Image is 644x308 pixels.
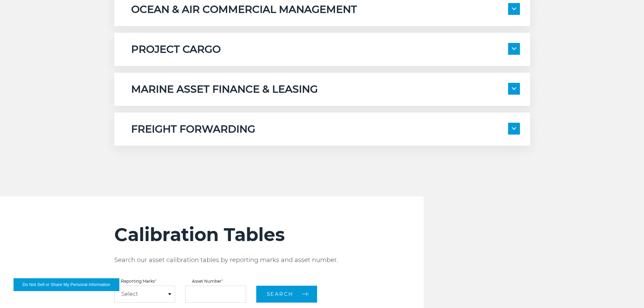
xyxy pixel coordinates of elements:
[185,279,246,283] label: Asset Number
[14,278,119,291] button: Do Not Sell or Share My Personal Information
[267,291,293,297] span: Search
[512,47,516,50] img: arrow
[131,43,221,56] h5: PROJECT CARGO
[121,291,138,297] a: Select
[131,123,255,136] h5: FREIGHT FORWARDING
[512,87,516,90] img: arrow
[114,256,424,264] p: Search our asset calibration tables by reporting marks and asset number.
[131,83,318,96] h5: MARINE ASSET FINANCE & LEASING
[256,286,317,303] button: Search arrow arrow
[512,7,516,10] img: arrow
[114,279,175,283] label: Reporting Marks
[512,127,516,130] img: arrow
[131,3,357,16] h5: OCEAN & AIR COMMERCIAL MANAGEMENT
[114,223,424,246] h2: Calibration Tables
